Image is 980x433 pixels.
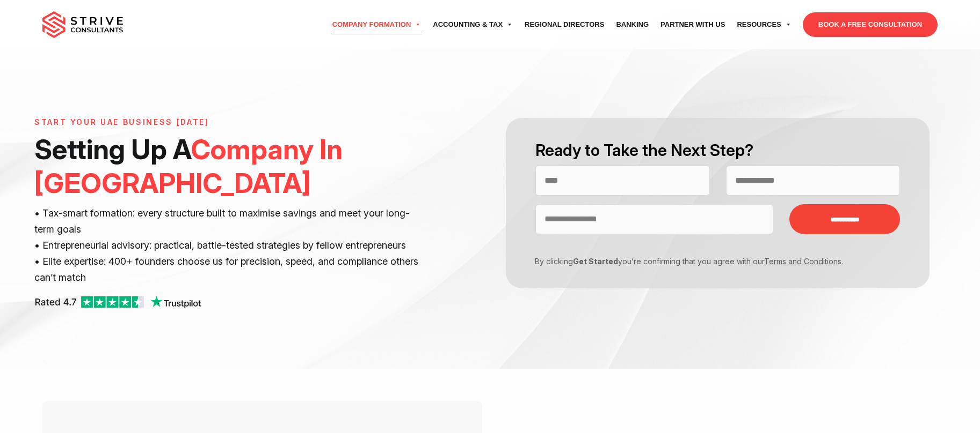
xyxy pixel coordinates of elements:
a: Regional Directors [519,10,610,40]
a: Banking [610,10,655,40]
p: • Tax-smart formation: every structure built to maximise savings and meet your long-term goals • ... [34,205,426,285]
a: BOOK A FREE CONSULTATION [803,12,938,37]
strong: Get Started [573,257,618,266]
a: Accounting & Tax [427,10,519,40]
a: Company Formation [326,10,427,40]
a: Resources [731,10,797,40]
img: main-logo.svg [42,11,123,38]
a: Terms and Conditions [764,257,841,266]
a: Partner with Us [655,10,731,40]
p: By clicking you’re confirming that you agree with our . [527,256,892,267]
h1: Setting Up A [34,132,426,200]
h6: Start Your UAE Business [DATE] [34,118,426,127]
h2: Ready to Take the Next Step? [535,139,900,161]
form: Contact form [490,118,946,288]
